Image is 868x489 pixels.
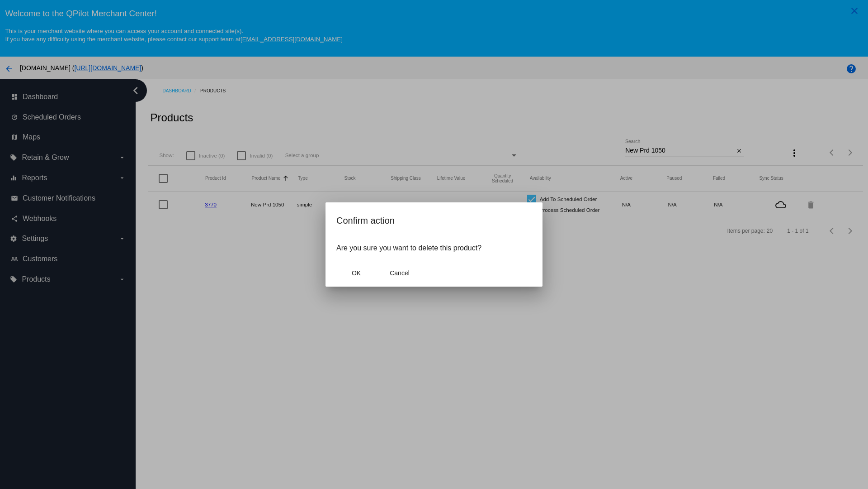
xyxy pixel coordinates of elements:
p: Are you sure you want to delete this product? [336,244,532,252]
h2: Confirm action [336,213,532,228]
span: Cancel [390,269,410,277]
button: Close dialog [380,265,420,281]
span: OK [352,269,361,277]
button: Close dialog [336,265,376,281]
